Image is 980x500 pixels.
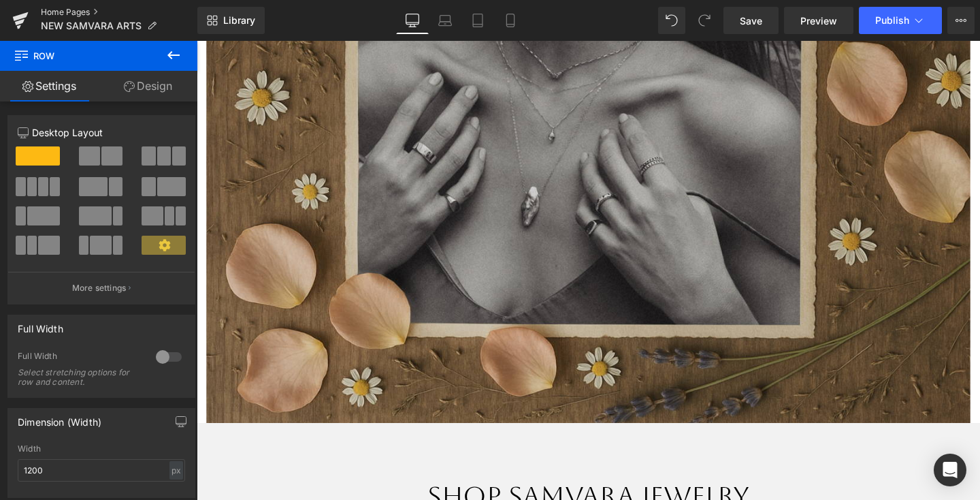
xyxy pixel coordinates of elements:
[99,71,197,101] a: Design
[169,461,183,480] div: px
[18,444,185,454] div: Width
[800,14,837,28] span: Preview
[784,7,853,34] a: Preview
[18,409,101,428] div: Dimension (Width)
[7,463,817,494] h1: Shop SAMVARA Jewelry
[223,14,255,27] span: Library
[658,7,685,34] button: Undo
[691,7,718,34] button: Redo
[859,7,942,34] button: Publish
[18,459,185,482] input: auto
[8,272,195,304] button: More settings
[41,7,197,18] a: Home Pages
[197,7,265,34] a: New Library
[494,7,527,34] a: Mobile
[461,7,494,34] a: Tablet
[41,20,142,31] span: NEW SAMVARA ARTS
[875,15,909,26] span: Publish
[429,7,461,34] a: Laptop
[934,454,966,486] div: Open Intercom Messenger
[396,7,429,34] a: Desktop
[18,315,63,334] div: Full Width
[18,368,140,387] div: Select stretching options for row and content.
[14,41,150,71] span: Row
[740,14,762,28] span: Save
[18,125,185,140] p: Desktop Layout
[72,282,127,294] p: More settings
[18,351,142,365] div: Full Width
[947,7,975,34] button: More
